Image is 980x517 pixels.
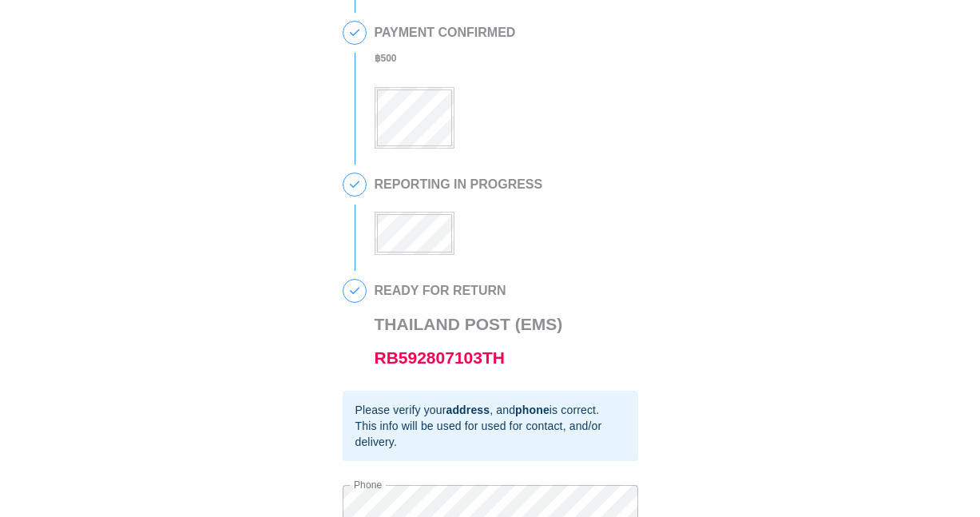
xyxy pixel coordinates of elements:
[343,280,366,302] span: 4
[343,22,366,44] span: 2
[375,308,563,375] h3: Thailand Post (EMS)
[375,53,397,64] b: ฿ 500
[375,348,505,367] a: RB592807103TH
[375,177,543,192] h2: REPORTING IN PROGRESS
[355,418,625,450] div: This info will be used for used for contact, and/or delivery.
[375,284,563,298] h2: READY FOR RETURN
[446,404,490,416] b: address
[343,173,366,196] span: 3
[375,26,516,40] h2: PAYMENT CONFIRMED
[355,402,625,418] div: Please verify your , and is correct.
[515,404,550,416] b: phone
